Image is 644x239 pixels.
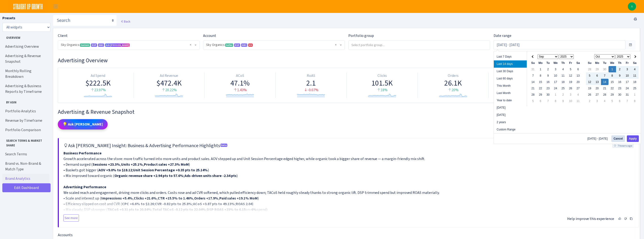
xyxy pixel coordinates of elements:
[544,85,552,91] td: 23
[236,201,252,206] strong: ROAS 2.04
[349,73,416,78] div: Clicks
[586,72,593,79] td: 5
[609,60,616,66] th: We
[153,207,206,212] strong: Total TACoS -0.12 pts to 22.04%
[65,87,132,93] div: 23.97%
[63,151,102,156] strong: Business Performance
[2,159,49,174] a: Brand vs. Non-Brand & Match Type
[248,43,253,47] span: US
[185,173,236,178] strong: Ads-driven units share -2.34 pts
[624,72,631,79] td: 10
[63,150,634,212] div: Growth accelerated across the store: more traffic turned into more units and product sales. AOV s...
[593,91,601,98] td: 27
[616,72,624,79] td: 9
[631,79,639,85] td: 18
[106,43,129,47] span: Ask [PERSON_NAME]
[616,66,624,72] td: 2
[544,72,552,79] td: 9
[537,98,544,104] td: 6
[219,196,258,201] strong: Paid sales +19.1% MoM
[194,196,218,201] strong: Orders +17.9%
[93,162,120,167] strong: Sessions +23.3%
[616,60,624,66] th: Th
[2,125,49,135] a: Portfolio Comparison
[58,109,635,115] h3: Widget #2
[611,135,625,142] button: Cancel
[601,60,609,66] th: Tu
[624,85,631,91] td: 24
[593,66,601,72] td: 29
[494,33,511,39] label: Date range
[2,66,49,81] a: Monthly Rolling Breakdown
[631,60,639,66] th: Sa
[136,73,203,78] div: Ad Revenue
[206,43,339,47] span: Sky Organics <span class="badge badge-success">Seller</span><span class="badge badge-primary">DSP...
[544,79,552,85] td: 16
[601,85,609,91] td: 21
[609,66,616,72] td: 1
[559,66,567,72] td: 4
[349,41,490,49] input: Select portfolio group...
[529,72,537,79] td: 7
[631,72,639,79] td: 11
[2,183,51,192] a: Edit Dashboard
[155,201,192,206] strong: CVR -0.82 pts to 25.8%
[494,97,527,104] li: Year to date
[567,72,574,79] td: 12
[624,98,631,104] td: 7
[593,60,601,66] th: Mo
[567,213,634,223] div: Help improve this experience
[587,137,609,140] span: [DATE] - [DATE]
[574,60,582,66] th: Sa
[420,87,487,93] div: 20%
[586,85,593,91] td: 19
[613,143,633,148] span: 7 hours ago
[529,66,537,72] td: 31
[586,91,593,98] td: 26
[616,85,624,91] td: 23
[609,79,616,85] td: 15
[624,91,631,98] td: 31
[2,149,49,159] a: Search Terms
[574,98,582,104] td: 11
[552,66,559,72] td: 3
[3,98,49,105] span: By ASIN
[627,135,639,142] button: Apply
[58,232,73,238] label: Accounts
[494,126,527,133] li: Custom Range
[114,173,184,178] strong: Organic revenue share +2.94 pts to 57.6%
[628,2,636,11] img: Angela Sun
[278,87,345,93] div: -0.07%
[122,201,154,206] strong: CPC +6.6% to $2.26
[494,60,527,68] li: Last 14 days
[494,90,527,97] li: Last Month
[552,85,559,91] td: 24
[2,174,49,183] a: Brand Analytics
[349,78,416,87] div: 101.5K
[624,79,631,85] td: 17
[335,43,337,47] span: Remove all items
[537,60,544,66] th: Mo
[544,91,552,98] td: 30
[552,91,559,98] td: 1
[207,78,274,87] div: 47.1%
[420,78,487,87] div: 26.1K
[537,66,544,72] td: 1
[529,79,537,85] td: 14
[567,66,574,72] td: 5
[616,91,624,98] td: 30
[529,85,537,91] td: 21
[567,91,574,98] td: 3
[121,162,143,167] strong: Units +25.1%
[628,2,636,11] a: A
[616,98,624,104] td: 6
[98,43,104,47] span: AMC
[631,85,639,91] td: 25
[58,57,635,64] h3: Widget #1
[529,91,537,98] td: 28
[108,207,152,212] strong: TACoS +0.31 pts to 20.84%
[241,43,247,47] span: AMC
[278,78,345,87] div: 2.1
[559,85,567,91] td: 25
[586,66,593,72] td: 28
